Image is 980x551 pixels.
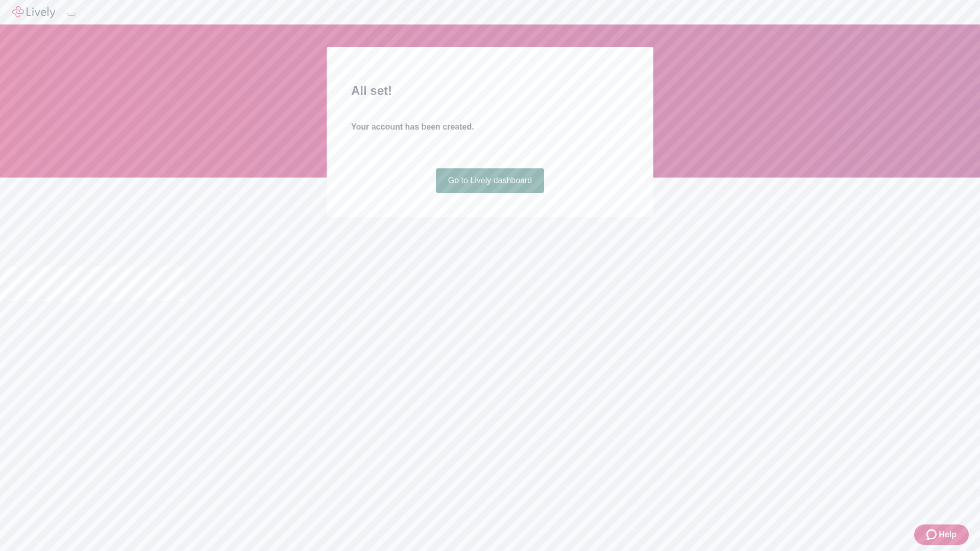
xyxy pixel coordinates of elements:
[926,529,939,541] svg: Zendesk support icon
[351,82,629,100] h2: All set!
[67,13,76,16] button: Log out
[351,121,629,133] h4: Your account has been created.
[914,524,969,545] button: Zendesk support iconHelp
[436,168,545,193] a: Go to Lively dashboard
[12,6,55,18] img: Lively
[939,529,957,541] span: Help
